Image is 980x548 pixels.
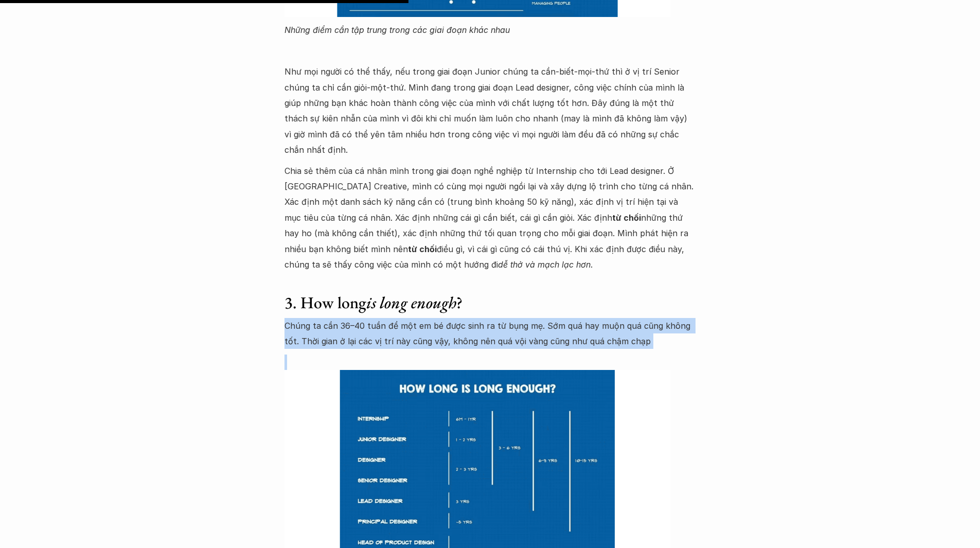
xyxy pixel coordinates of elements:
[366,292,456,313] em: is long enough
[498,259,591,270] em: dễ thở và mạch lạc hơn
[284,163,696,273] p: Chia sẻ thêm của cá nhân mình trong giai đoạn nghề nghiệp từ Internship cho tới Lead designer. Ở ...
[284,318,696,349] p: Chúng ta cần 36–40 tuần để một em bé được sinh ra từ bụng mẹ. Sớm quá hay muộn quá cũng không tốt...
[408,244,437,254] strong: từ chối
[612,213,641,223] strong: từ chối
[284,293,696,312] h3: 3. How long ?
[284,64,696,157] p: Như mọi người có thể thấy, nếu trong giai đoạn Junior chúng ta cần-biết-mọi-thứ thì ở vị trí Seni...
[284,25,510,35] em: Những điểm cần tập trung trong các giai đoạn khác nhau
